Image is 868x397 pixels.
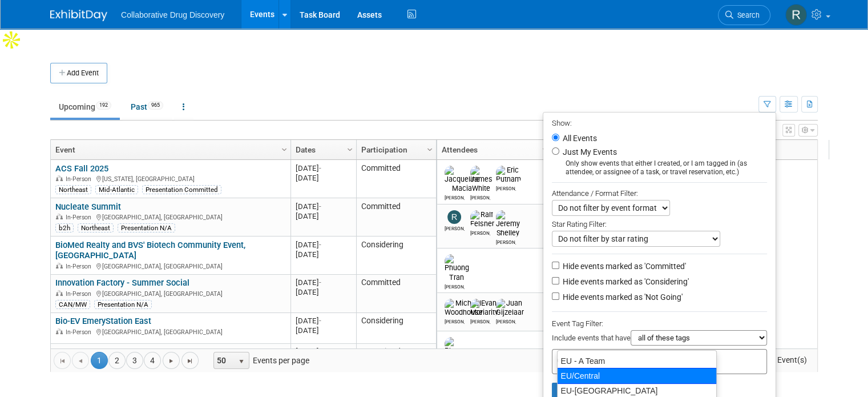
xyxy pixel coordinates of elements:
div: [DATE] [296,287,351,297]
span: In-Person [66,175,95,183]
a: Attendees [442,140,544,159]
img: In-Person Event [56,290,63,296]
span: 50 [214,352,233,368]
span: select [237,357,246,366]
span: - [319,164,321,173]
span: - [319,347,321,356]
img: Phuong Tran [445,337,469,364]
button: Add Event [50,63,107,83]
a: Nucleate Summit [55,202,121,212]
img: Renate Baker [785,4,807,26]
img: Michael Woodhouse [445,299,483,317]
span: - [319,278,321,287]
a: Dates [296,140,349,159]
div: Star Rating Filter: [552,216,767,231]
img: Eric Putnam [496,166,521,184]
a: Participation [361,140,429,159]
td: Considering [356,236,436,275]
a: Column Settings [539,140,552,157]
span: Column Settings [425,145,434,154]
img: Ralf Felsner [470,210,494,228]
div: [GEOGRAPHIC_DATA], [GEOGRAPHIC_DATA] [55,212,285,222]
div: Michael Woodhouse [445,317,465,324]
a: Innovation Factory - Summer Social [55,278,189,288]
span: In-Person [66,214,95,221]
span: In-Person [66,263,95,270]
div: [DATE] [296,326,351,335]
span: Column Settings [345,145,354,154]
div: Phuong Tran [445,282,465,290]
div: Jacqueline Macia [445,193,465,200]
div: CAN/MW [55,300,90,309]
div: [GEOGRAPHIC_DATA], [GEOGRAPHIC_DATA] [55,327,285,336]
img: In-Person Event [56,175,63,181]
td: Committed [356,160,436,198]
a: Past965 [122,96,172,118]
span: In-Person [66,290,95,298]
div: Northeast [55,185,91,194]
img: Phuong Tran [445,254,469,282]
a: Bio-EV EmeryStation East [55,316,151,326]
div: [DATE] [296,163,351,173]
div: [US_STATE], [GEOGRAPHIC_DATA] [55,174,285,183]
div: Eric Putnam [496,184,516,191]
label: All Events [560,134,597,142]
div: [DATE] [296,316,351,326]
span: Go to the last page [185,356,195,366]
div: [GEOGRAPHIC_DATA], [GEOGRAPHIC_DATA] [55,261,285,271]
a: BioMed Realty and BVS' Biotech Community Event, [GEOGRAPHIC_DATA] [55,240,245,261]
label: Hide events marked as 'Not Going' [560,291,683,303]
div: Ryan Censullo [445,224,465,231]
span: 1 [91,352,108,369]
img: In-Person Event [56,263,63,268]
img: Evan Moriarity [470,299,498,317]
div: Presentation N/A [94,300,152,309]
span: 965 [148,101,163,110]
td: Committed [356,275,436,313]
label: Hide events marked as 'Committed' [560,260,686,272]
div: Jeremy Shelley [496,238,516,245]
div: b2h [55,223,74,232]
img: ExhibitDay [50,10,107,21]
div: Evan Moriarity [470,317,490,324]
img: James White [470,166,492,193]
div: Presentation N/A [118,223,175,232]
a: Upcoming192 [50,96,120,118]
div: EU/Central [557,368,717,384]
div: Ralf Felsner [470,228,490,236]
div: [DATE] [296,240,351,250]
a: 2 [108,352,126,369]
span: Go to the first page [58,356,67,366]
span: Collaborative Drug Discovery [121,10,224,19]
div: EU - A Team [558,354,716,368]
a: Column Settings [278,140,291,157]
a: 3 [126,352,143,369]
a: Column Settings [424,140,437,157]
span: Events per page [199,352,321,369]
div: Attendance / Format Filter: [552,187,767,200]
span: In-Person [66,328,95,336]
td: Committed [356,344,436,393]
div: Northeast [78,223,114,232]
div: Only show events that either I created, or I am tagged in (as attendee, or assignee of a task, or... [552,159,767,177]
a: Go to the last page [181,352,199,369]
label: Just My Events [560,146,617,158]
a: Go to the previous page [72,352,89,369]
div: Show: [552,115,767,130]
span: Search [733,11,760,19]
div: James White [470,193,490,200]
div: Juan Gijzelaar [496,317,516,324]
a: Go to the first page [54,352,71,369]
img: Juan Gijzelaar [496,299,524,317]
span: - [319,202,321,211]
a: Event [55,140,283,159]
div: Mid-Atlantic [95,185,138,194]
span: Go to the previous page [76,356,85,366]
img: Ryan Censullo [447,210,461,224]
td: Considering [356,313,436,344]
a: 4 [144,352,161,369]
label: Hide events marked as 'Considering' [560,276,689,287]
span: - [319,316,321,325]
a: Search [718,5,770,25]
span: Column Settings [280,145,289,154]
